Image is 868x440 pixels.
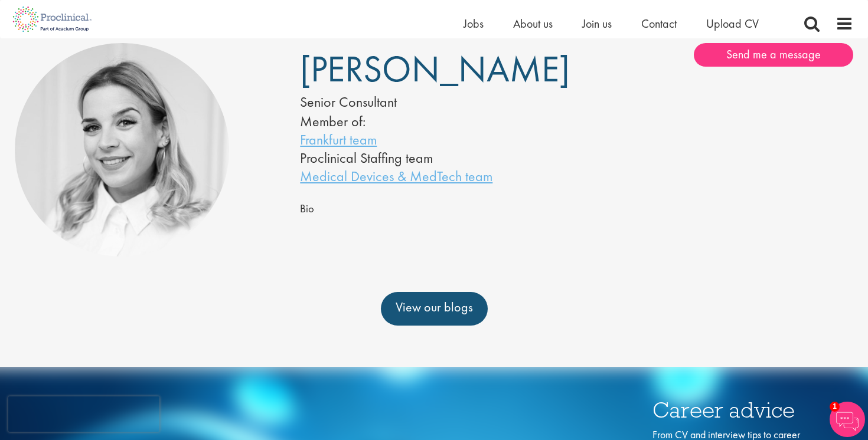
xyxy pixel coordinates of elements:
[300,202,314,216] span: Bio
[830,402,865,437] img: Chatbot
[300,130,377,149] a: Frankfurt team
[381,292,488,325] a: View our blogs
[300,167,492,185] a: Medical Devices & MedTech team
[464,16,484,31] a: Jobs
[830,402,840,412] span: 1
[15,43,229,257] img: Tamara Lévai
[300,92,541,112] div: Senior Consultant
[652,399,812,422] h3: Career advice
[300,149,541,167] li: Proclinical Staffing team
[8,396,159,432] iframe: reCAPTCHA
[300,45,570,93] span: [PERSON_NAME]
[641,16,677,31] a: Contact
[582,16,612,31] a: Join us
[706,16,759,31] a: Upload CV
[694,43,853,67] a: Send me a message
[300,112,366,130] label: Member of:
[513,16,553,31] a: About us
